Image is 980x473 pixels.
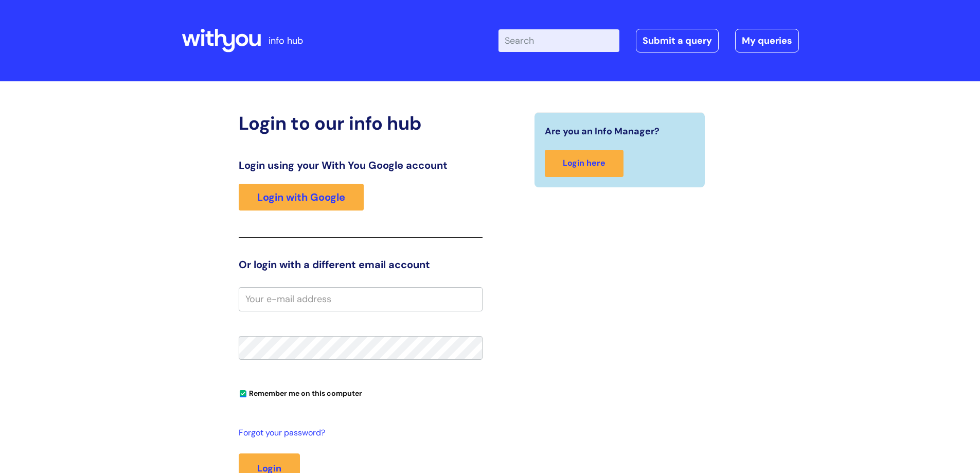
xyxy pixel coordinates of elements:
input: Your e-mail address [239,287,483,311]
h3: Or login with a different email account [239,258,483,271]
h2: Login to our info hub [239,112,483,134]
label: Remember me on this computer [239,387,362,398]
a: Forgot your password? [239,426,477,441]
input: Remember me on this computer [240,391,246,397]
a: My queries [735,29,799,52]
p: info hub [269,32,303,49]
a: Submit a query [636,29,719,52]
div: You can uncheck this option if you're logging in from a shared device [239,384,483,401]
span: Are you an Info Manager? [545,123,660,139]
a: Login with Google [239,184,364,211]
h3: Login using your With You Google account [239,159,483,171]
input: Search [498,29,619,52]
a: Login here [545,150,623,177]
